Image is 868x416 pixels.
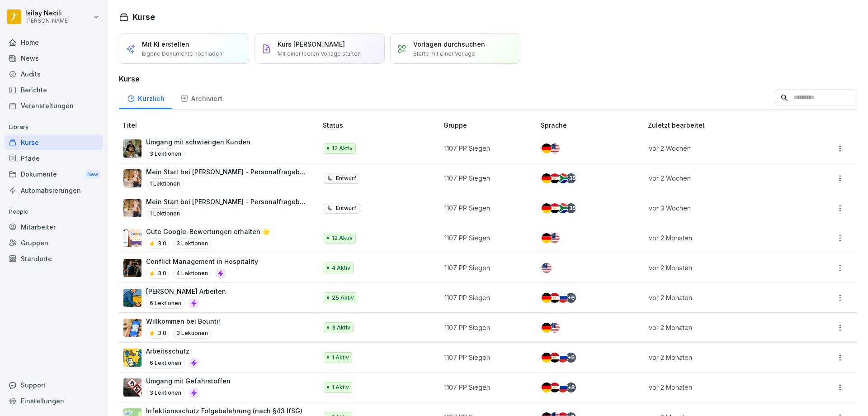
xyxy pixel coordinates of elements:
p: vor 2 Monaten [649,353,793,362]
p: 1 Aktiv [332,354,349,362]
p: 1107 PP Siegen [444,263,526,273]
img: eg.svg [550,203,560,213]
p: 1107 PP Siegen [444,173,526,183]
img: ro33qf0i8ndaw7nkfv0stvse.png [123,378,142,397]
div: Dokumente [5,166,103,183]
p: 25 Aktiv [332,294,354,302]
p: Mit KI erstellen [142,39,189,49]
p: 3 Lektionen [173,328,212,339]
p: Mit einer leeren Vorlage starten [278,50,361,58]
div: Kürzlich [119,86,172,109]
img: us.svg [542,263,552,273]
a: Home [5,34,103,50]
a: Kurse [5,134,103,150]
img: ru.svg [558,353,568,363]
img: us.svg [550,323,560,333]
p: 3 Lektionen [173,238,212,249]
img: de.svg [542,353,552,363]
a: Gruppen [5,235,103,251]
a: Standorte [5,251,103,267]
p: Library [5,120,103,134]
div: + 39 [566,203,576,213]
img: de.svg [542,173,552,183]
img: us.svg [550,233,560,243]
p: 4 Lektionen [173,268,212,279]
p: 1107 PP Siegen [444,293,526,302]
div: Support [5,377,103,393]
p: Eigene Dokumente hochladen [142,50,222,58]
p: Infektionsschutz Folgebelehrung (nach §43 IfSG) [146,406,302,416]
a: Veranstaltungen [5,98,103,114]
p: 1107 PP Siegen [444,143,526,153]
p: 3 Lektionen [146,148,185,159]
p: 3.0 [158,329,166,337]
p: 1107 PP Siegen [444,353,526,362]
p: Willkommen bei Bounti! [146,316,220,326]
a: Einstellungen [5,393,103,409]
p: Mein Start bei [PERSON_NAME] - Personalfragebogen [146,167,308,177]
img: eg.svg [550,353,560,363]
p: vor 2 Monaten [649,263,793,273]
p: Starte mit einer Vorlage [413,50,475,58]
div: + 8 [566,383,576,392]
p: vor 2 Monaten [649,323,793,332]
img: eg.svg [550,293,560,303]
a: News [5,50,103,66]
p: 1107 PP Siegen [444,233,526,243]
p: Gruppe [443,120,537,130]
p: vor 2 Monaten [649,233,793,243]
p: vor 2 Wochen [649,143,793,153]
img: bgsrfyvhdm6180ponve2jajk.png [123,349,142,367]
p: 1 Lektionen [146,208,184,219]
p: 12 Aktiv [332,144,353,153]
img: eg.svg [550,173,560,183]
p: Gute Google-Bewertungen erhalten 🌟 [146,227,270,236]
p: [PERSON_NAME] Arbeiten [146,287,226,296]
p: Arbeitsschutz [146,346,199,356]
p: Entwurf [336,174,356,182]
p: Titel [123,120,319,130]
p: Isilay Necili [25,10,70,17]
a: Pfade [5,150,103,166]
p: Kurs [PERSON_NAME] [278,39,345,49]
img: aaay8cu0h1hwaqqp9269xjan.png [123,199,142,217]
p: vor 2 Monaten [649,383,793,392]
img: iwscqm9zjbdjlq9atufjsuwv.png [123,229,142,247]
img: za.svg [558,203,568,213]
p: 1 Aktiv [332,383,349,392]
div: Archiviert [172,86,230,109]
img: de.svg [542,293,552,303]
img: de.svg [542,323,552,333]
p: 3 Aktiv [332,324,350,332]
p: Status [323,120,440,130]
a: Automatisierungen [5,182,103,198]
img: ns5fm27uu5em6705ixom0yjt.png [123,289,142,307]
img: v5km1yrum515hbryjbhr1wgk.png [123,259,142,277]
p: People [5,205,103,219]
p: 1107 PP Siegen [444,323,526,332]
img: us.svg [550,143,560,153]
h1: Kurse [132,11,155,23]
a: Audits [5,66,103,82]
div: Mitarbeiter [5,219,103,235]
p: Entwurf [336,204,356,212]
p: Conflict Management in Hospitality [146,257,258,266]
img: de.svg [542,233,552,243]
p: 6 Lektionen [146,358,185,368]
p: Vorlagen durchsuchen [413,39,485,49]
div: Berichte [5,82,103,98]
p: vor 2 Wochen [649,173,793,183]
p: 1107 PP Siegen [444,203,526,213]
p: 12 Aktiv [332,234,353,242]
img: ru.svg [558,293,568,303]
